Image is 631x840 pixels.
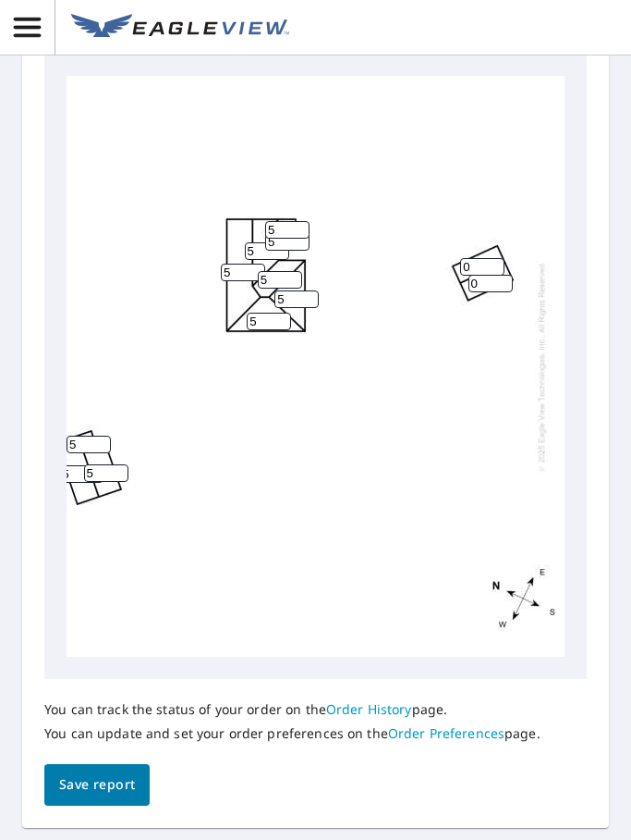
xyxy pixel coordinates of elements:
a: Order Preferences [388,724,504,742]
p: You can update and set your order preferences on the page. [44,725,540,742]
img: EV Logo [71,14,289,42]
a: Order History [326,700,412,718]
span: Save report [59,773,135,797]
button: Save report [44,764,150,806]
p: You can track the status of your order on the page. [44,701,540,718]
